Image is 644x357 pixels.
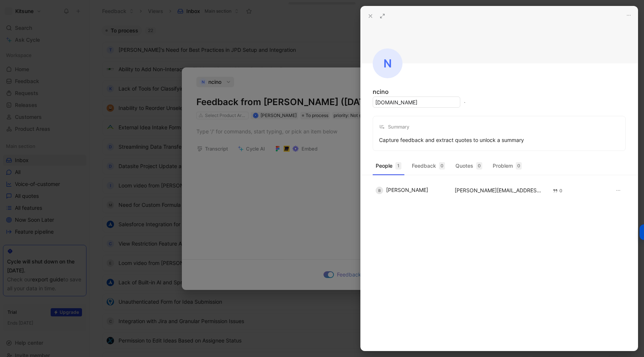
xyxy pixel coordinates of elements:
div: 0 [439,162,445,170]
div: Capture feedback and extract quotes to unlock a summary [379,136,524,145]
button: Problem [490,160,525,172]
div: [PERSON_NAME] [376,187,446,194]
div: ncino [373,87,389,96]
div: 0 [476,162,482,170]
button: People [373,160,404,172]
div: n [373,48,402,78]
input: figma.com [373,97,460,108]
button: Quotes [452,160,485,172]
div: B [376,187,383,194]
div: 0 [553,187,562,195]
div: 1 [395,162,401,170]
div: [PERSON_NAME][EMAIL_ADDRESS][PERSON_NAME][DOMAIN_NAME] [455,187,544,193]
button: Feedback [409,160,448,172]
div: 0 [516,162,522,170]
div: Summary [379,122,409,131]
